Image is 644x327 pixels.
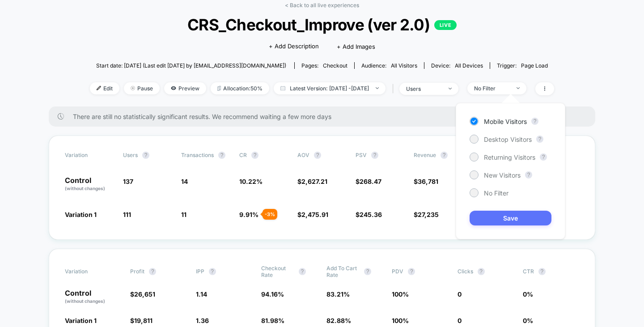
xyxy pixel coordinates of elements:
[326,317,351,324] span: 82.88 %
[484,118,527,125] span: Mobile Visitors
[497,62,548,69] div: Trigger:
[65,289,121,305] p: Control
[124,82,160,94] span: Pause
[65,186,105,191] span: (without changes)
[418,178,438,185] span: 36,781
[130,317,153,324] span: $
[371,152,378,159] button: ?
[65,211,97,218] span: Variation 1
[239,211,258,218] span: 9.91 %
[326,265,360,278] span: Add To Cart Rate
[434,20,457,30] p: LIVE
[65,298,105,304] span: (without changes)
[531,118,538,125] button: ?
[458,268,473,275] span: Clicks
[301,178,327,185] span: 2,627.21
[181,152,214,158] span: Transactions
[263,209,277,220] div: - 3 %
[326,290,350,298] span: 83.21 %
[474,85,510,92] div: No Filter
[458,317,462,324] span: 0
[337,43,375,50] span: + Add Images
[274,82,386,94] span: Latest Version: [DATE] - [DATE]
[424,62,490,69] span: Device:
[134,290,155,298] span: 26,651
[392,268,403,275] span: PDV
[149,268,156,275] button: ?
[123,178,133,185] span: 137
[280,86,285,90] img: calendar
[449,88,452,89] img: end
[297,211,328,218] span: $
[538,268,546,275] button: ?
[196,290,207,298] span: 1.14
[142,152,149,159] button: ?
[484,171,521,179] span: New Visitors
[484,153,535,161] span: Returning Visitors
[523,268,534,275] span: CTR
[406,85,442,92] div: users
[376,87,379,89] img: end
[65,152,114,159] span: Variation
[261,265,294,278] span: Checkout Rate
[297,178,327,185] span: $
[408,268,415,275] button: ?
[484,136,532,143] span: Desktop Visitors
[90,82,119,94] span: Edit
[455,62,483,69] span: all devices
[239,178,263,185] span: 10.22 %
[113,15,531,34] span: CRS_Checkout_Improve (ver 2.0)
[209,268,216,275] button: ?
[392,317,409,324] span: 100 %
[301,211,328,218] span: 2,475.91
[356,152,367,158] span: PSV
[130,290,155,298] span: $
[73,113,577,120] span: There are still no statistically significant results. We recommend waiting a few more days
[414,178,438,185] span: $
[525,171,532,178] button: ?
[299,268,306,275] button: ?
[96,62,286,69] span: Start date: [DATE] (Last edit [DATE] by [EMAIL_ADDRESS][DOMAIN_NAME])
[239,152,247,158] span: CR
[360,211,382,218] span: 245.36
[323,62,347,69] span: checkout
[390,82,399,95] span: |
[217,86,221,91] img: rebalance
[196,268,204,275] span: IPP
[196,317,209,324] span: 1.36
[523,290,533,298] span: 0 %
[364,268,371,275] button: ?
[134,317,153,324] span: 19,811
[360,178,381,185] span: 268.47
[261,290,284,298] span: 94.16 %
[361,62,417,69] div: Audience:
[414,152,436,158] span: Revenue
[470,211,551,225] button: Save
[269,42,319,51] span: + Add Description
[523,317,533,324] span: 0 %
[441,152,448,159] button: ?
[130,268,144,275] span: Profit
[536,136,543,143] button: ?
[478,268,485,275] button: ?
[97,86,101,90] img: edit
[391,62,417,69] span: All Visitors
[65,317,97,324] span: Variation 1
[181,178,188,185] span: 14
[261,317,284,324] span: 81.98 %
[123,152,138,158] span: users
[285,2,359,8] a: < Back to all live experiences
[356,211,382,218] span: $
[521,62,548,69] span: Page Load
[414,211,439,218] span: $
[65,177,114,192] p: Control
[297,152,309,158] span: AOV
[131,86,135,90] img: end
[540,153,547,161] button: ?
[181,211,186,218] span: 11
[301,62,347,69] div: Pages:
[517,87,520,89] img: end
[123,211,131,218] span: 111
[458,290,462,298] span: 0
[356,178,381,185] span: $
